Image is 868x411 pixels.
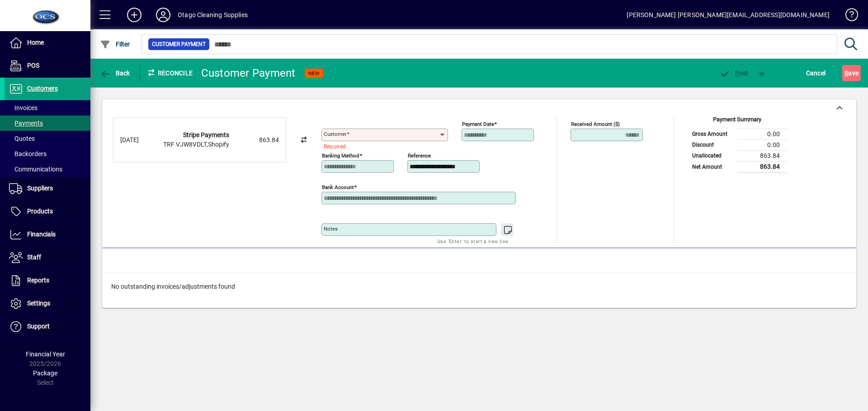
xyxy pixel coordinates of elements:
a: Products [5,200,90,223]
span: Products [27,208,53,215]
a: Support [5,315,90,338]
span: Customers [27,85,58,92]
td: Net Amount [688,161,737,172]
span: Cancel [806,66,826,80]
span: Financial Year [26,351,65,358]
strong: Stripe Payments [183,131,229,139]
td: 863.84 [737,150,787,161]
a: Backorders [5,146,90,162]
span: Back [100,69,130,77]
button: Back [98,65,132,81]
a: Reports [5,269,90,292]
mat-label: Received Amount ($) [571,121,620,127]
span: Staff [27,254,41,261]
mat-label: Reference [408,152,431,159]
span: Customer Payment [152,40,206,49]
span: Reports [27,277,49,284]
td: Unallocated [688,150,737,161]
a: POS [5,55,90,77]
a: Staff [5,246,90,269]
td: 863.84 [737,161,787,172]
span: NEW [308,70,320,76]
mat-error: Required [324,141,441,151]
button: Add [120,7,149,23]
button: Cancel [804,65,828,81]
span: P [735,69,739,77]
span: Filter [100,41,130,48]
div: [PERSON_NAME] [PERSON_NAME][EMAIL_ADDRESS][DOMAIN_NAME] [627,8,830,22]
div: Reconcile [140,66,194,80]
a: Invoices [5,100,90,115]
div: Customer Payment [201,66,296,80]
a: Quotes [5,131,90,146]
span: Invoices [9,104,38,111]
span: Quotes [9,135,35,142]
span: Financials [27,231,56,238]
span: ave [844,66,859,80]
span: Backorders [9,150,47,157]
span: Communications [9,166,62,173]
mat-label: Payment Date [462,121,494,127]
span: Payments [9,120,43,127]
mat-label: Customer [324,131,347,137]
span: Settings [27,300,50,307]
a: Communications [5,162,90,177]
span: Suppliers [27,185,53,192]
button: Post [715,65,753,81]
div: 863.84 [234,135,279,145]
button: Filter [98,36,132,52]
a: Financials [5,223,90,246]
div: [DATE] [120,135,156,145]
div: No outstanding invoices/adjustments found [102,273,856,300]
span: Package [33,369,57,377]
span: ost [719,69,749,77]
td: Gross Amount [688,129,737,139]
span: Home [27,39,44,46]
span: S [844,69,848,77]
a: Suppliers [5,177,90,200]
span: Support [27,323,50,330]
mat-label: Banking method [322,152,359,159]
td: 0.00 [737,139,787,150]
app-page-header-button: Back [90,65,140,81]
a: Knowledge Base [839,2,857,31]
a: Payments [5,115,90,131]
a: Settings [5,292,90,315]
a: Home [5,32,90,54]
td: 0.00 [737,129,787,139]
span: POS [27,62,39,69]
div: Otago Cleaning Supplies [178,8,248,22]
button: Save [842,65,861,81]
span: TRF VJW8VDLT,Shopify [163,141,229,148]
button: Profile [149,7,178,23]
div: Payment Summary [688,115,787,129]
td: Discount [688,139,737,150]
app-page-summary-card: Payment Summary [688,117,787,173]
